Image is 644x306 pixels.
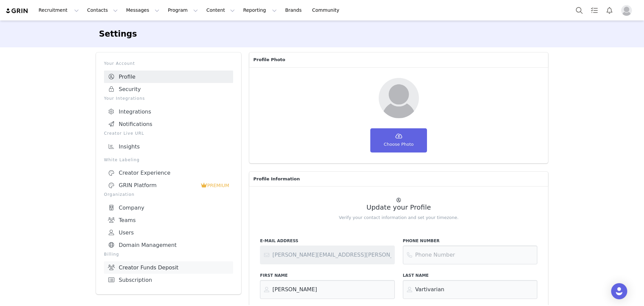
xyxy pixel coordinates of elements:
p: Your Account [104,60,233,67]
label: First Name [260,272,394,278]
input: First Name [260,280,394,299]
p: Verify your contact information and set your timezone. [260,214,537,221]
p: White Labeling [104,157,233,163]
button: Contacts [83,3,122,18]
span: Profile Photo [253,56,285,63]
p: Billing [104,251,233,257]
img: placeholder-profile.jpg [621,5,632,16]
p: Organization [104,191,233,198]
a: Profile [104,71,233,83]
div: Creator Experience [108,170,229,176]
button: Messages [122,3,163,18]
input: Phone Number [403,246,537,264]
a: Company [104,202,233,214]
button: Profile [617,5,639,16]
a: Subscription [104,274,233,286]
a: Creator Funds Deposit [104,261,233,274]
a: Users [104,226,233,239]
button: Search [572,3,587,18]
p: Creator Live URL [104,130,233,136]
a: Brands [281,3,308,18]
span: Choose Photo [384,141,414,148]
h2: Update your Profile [260,204,537,211]
button: Notifications [602,3,617,18]
label: Last Name [403,272,537,278]
label: Phone Number [403,238,537,244]
button: Reporting [239,3,281,18]
input: Contact support or your account administrator to change your email address [260,246,394,264]
span: Profile Information [253,176,300,182]
a: Integrations [104,105,233,118]
a: Domain Management [104,239,233,251]
div: GRIN Platform [108,182,201,189]
button: Program [164,3,202,18]
a: GRIN Platform PREMIUM [104,179,233,191]
button: Content [202,3,239,18]
p: Your Integrations [104,95,233,101]
img: grin logo [5,8,29,14]
a: Tasks [587,3,602,18]
a: Security [104,83,233,95]
span: PREMIUM [207,183,229,188]
label: E-Mail Address [260,238,394,244]
input: Last Name [403,280,537,299]
a: Creator Experience [104,167,233,179]
img: Your picture [379,78,419,118]
a: Notifications [104,118,233,130]
a: Community [308,3,346,18]
div: Open Intercom Messenger [611,283,627,299]
a: Insights [104,140,233,153]
a: Teams [104,214,233,226]
button: Recruitment [35,3,83,18]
